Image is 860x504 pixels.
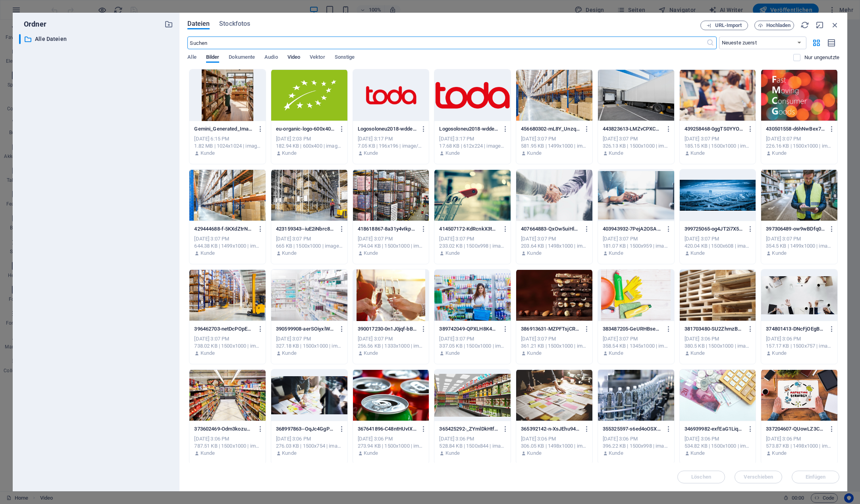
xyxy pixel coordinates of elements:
div: [DATE] 3:07 PM [521,235,588,242]
button: Hochladen [754,21,794,30]
p: Kunde [609,250,623,257]
p: 390017230-0n1J0jqf-bBXJDJGAgyNmQ.jpg [358,325,417,333]
span: Bilder [206,52,220,63]
div: [DATE] 3:07 PM [439,335,506,342]
p: 355325597-s6ed4oOSX1NziJ3coytMPw.jpg [603,425,662,433]
div: [DATE] 2:03 PM [276,135,343,142]
div: [DATE] 3:07 PM [685,135,751,142]
span: Alle [187,52,196,63]
div: 396.22 KB | 1500x998 | image/jpeg [603,442,669,450]
p: Kunde [445,350,460,357]
div: 226.16 KB | 1500x1000 | image/jpeg [766,142,833,150]
div: 787.51 KB | 1500x1000 | image/jpeg [194,442,261,450]
p: Kunde [282,150,297,157]
div: 581.95 KB | 1499x1000 | image/jpeg [521,142,588,150]
p: Kunde [772,450,787,457]
p: Kunde [282,250,297,257]
p: Logosoloneu2018-wddes2UqA6ZI_01xO7mFxA.png [439,125,498,133]
p: Kunde [772,350,787,357]
p: Ordner [19,19,46,29]
p: Zeigt nur Dateien an, die nicht auf der Website verwendet werden. Dateien, die während dieser Sit... [804,54,839,61]
div: [DATE] 3:07 PM [685,235,751,242]
div: 528.84 KB | 1500x844 | image/jpeg [439,442,506,450]
div: [DATE] 3:17 PM [358,135,424,142]
p: 423159343--iuE2iNbrc8J8HI0kEI_yQ.jpg [276,225,335,233]
div: [DATE] 3:07 PM [521,335,588,342]
p: 418618867-8a31y4vIkpPObFDKzNNMKQ.jpg [358,225,417,233]
div: [DATE] 3:07 PM [521,135,588,142]
div: 185.15 KB | 1500x1000 | image/jpeg [685,142,751,150]
span: Dateien [187,19,210,29]
div: 306.05 KB | 1498x1000 | image/jpeg [521,442,588,450]
span: Stockfotos [219,19,250,29]
p: 386913631-MZPFTsjCRAFGUeGkrSaVzQ.jpg [521,325,580,333]
p: 368997863--OqJc4GgPdrc_Xx6b8t6hg.jpg [276,425,335,433]
p: Kunde [364,250,378,257]
div: [DATE] 3:17 PM [439,135,506,142]
i: Neuen Ordner erstellen [164,20,173,29]
div: [DATE] 6:15 PM [194,135,261,142]
div: 665 KB | 1500x1000 | image/jpeg [276,242,343,250]
div: 358.54 KB | 1345x1000 | image/jpeg [603,342,669,350]
p: 337204607-QUowLZ3CUMPaRjjH_TqrwA.jpg [766,425,825,433]
div: 361.21 KB | 1500x1000 | image/jpeg [521,342,588,350]
div: 181.07 KB | 1500x959 | image/jpeg [603,242,669,250]
div: 420.04 KB | 1500x608 | image/jpeg [685,242,751,250]
p: Kunde [527,450,542,457]
p: Kunde [364,150,378,157]
p: 399725065-og4JT2i7X5jBm_HG99_irg.jpg [685,225,744,233]
div: [DATE] 3:07 PM [603,235,669,242]
p: Kunde [201,350,215,357]
p: 439258468-0ggTS0YYOeZDdO-pU6e2Ng.jpg [685,125,744,133]
div: [DATE] 3:07 PM [766,235,833,242]
div: [DATE] 3:07 PM [194,335,261,342]
div: ​ [19,34,21,44]
div: [DATE] 3:07 PM [603,335,669,342]
p: Kunde [527,250,542,257]
p: 403943932-7PejA2OSAuHZ9-pW8hw-5Q.jpg [603,225,662,233]
div: [DATE] 3:06 PM [358,435,424,442]
span: Hochladen [766,23,791,28]
p: 414507172-KdRcnkX3tVWI6GJ9gSPM8w.jpg [439,225,498,233]
div: [DATE] 3:06 PM [766,335,833,342]
div: [DATE] 3:07 PM [766,135,833,142]
p: Kunde [772,250,787,257]
button: URL-Import [700,21,748,30]
i: Neu laden [800,21,809,29]
p: Kunde [445,150,460,157]
div: 534.82 KB | 1500x1000 | image/jpeg [685,442,751,450]
span: Dokumente [229,52,255,63]
span: URL-Import [715,23,742,28]
p: 407664883-QxOw5uiHlC5o2rTvgNqf3Q.jpg [521,225,580,233]
div: 256.56 KB | 1333x1000 | image/jpeg [358,342,424,350]
i: Schließen [831,21,839,29]
div: [DATE] 3:06 PM [766,435,833,442]
p: 365425292-_ZYmlDkHtfw9FSOSIZjd_w.jpg [439,425,498,433]
p: 390599908-aerSOiyxlWEtZD9cMN_VfQ.jpg [276,325,335,333]
p: 397306489-ow9wBDfq0YDasbPiwnMBVw.jpg [766,225,825,233]
p: Kunde [201,450,215,457]
div: 337.05 KB | 1500x1000 | image/jpeg [439,342,506,350]
p: 389742049-QPXLH8K4XaoMcn6eEkFPqA.jpg [439,325,498,333]
p: Alle Dateien [35,35,159,44]
div: 1.82 MB | 1024x1024 | image/png [194,142,261,150]
p: Kunde [527,150,542,157]
p: Kunde [690,250,705,257]
p: 381703480-SU2ZhmzBcAX7NaFgtx22BQ.jpg [685,325,744,333]
div: 182.94 KB | 600x400 | image/png [276,142,343,150]
div: 203.64 KB | 1498x1000 | image/jpeg [521,242,588,250]
span: Vektor [310,52,325,63]
div: 354.5 KB | 1499x1000 | image/jpeg [766,242,833,250]
div: [DATE] 3:06 PM [521,435,588,442]
p: Kunde [201,250,215,257]
div: [DATE] 3:07 PM [439,235,506,242]
div: 644.38 KB | 1499x1000 | image/jpeg [194,242,261,250]
div: [DATE] 3:06 PM [603,435,669,442]
p: Logosoloneu2018-wddes2UqA6ZI_01xO7mFxA-75wFjgOhAMz8mmYcXGy-wg.png [358,125,417,133]
p: Kunde [690,350,705,357]
p: Kunde [609,450,623,457]
div: 327.18 KB | 1500x1000 | image/jpeg [276,342,343,350]
p: Kunde [364,350,378,357]
p: Kunde [609,150,623,157]
p: Kunde [527,350,542,357]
